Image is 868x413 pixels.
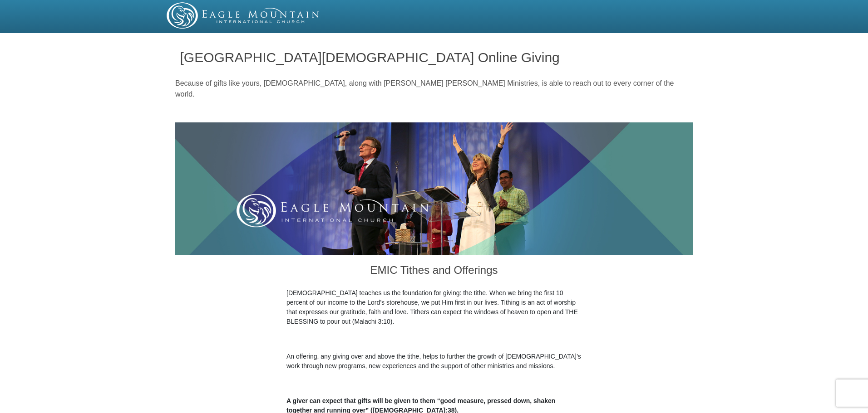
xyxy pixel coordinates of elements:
p: [DEMOGRAPHIC_DATA] teaches us the foundation for giving: the tithe. When we bring the first 10 pe... [286,288,582,326]
p: An offering, any giving over and above the tithe, helps to further the growth of [DEMOGRAPHIC_DAT... [286,352,582,371]
h1: [GEOGRAPHIC_DATA][DEMOGRAPHIC_DATA] Online Giving [180,50,688,65]
img: EMIC [167,2,320,29]
h3: EMIC Tithes and Offerings [286,255,582,288]
p: Because of gifts like yours, [DEMOGRAPHIC_DATA], along with [PERSON_NAME] [PERSON_NAME] Ministrie... [175,78,693,100]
